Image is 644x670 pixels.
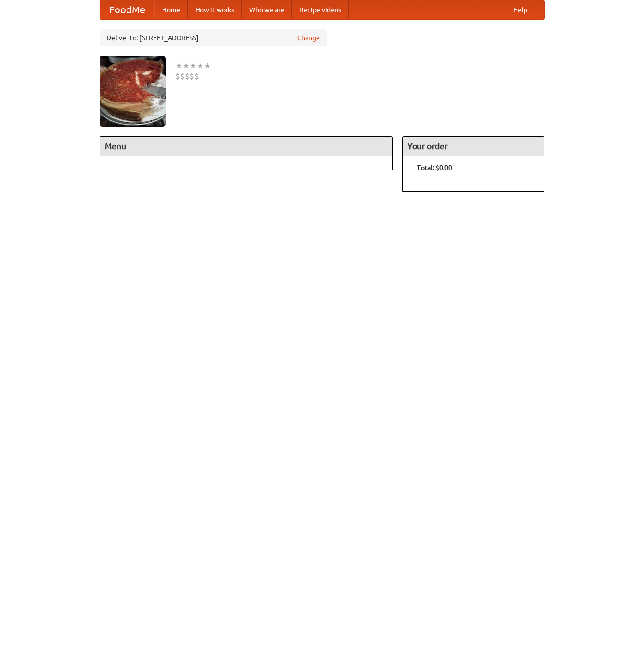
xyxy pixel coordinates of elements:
li: ★ [175,61,182,71]
a: Who we are [242,0,292,19]
div: Deliver to: [STREET_ADDRESS] [100,29,327,46]
li: ★ [190,61,197,71]
li: $ [194,71,199,81]
a: Home [154,0,188,19]
a: How it works [188,0,242,19]
a: Help [506,0,535,19]
li: $ [185,71,190,81]
a: Change [297,33,320,43]
li: ★ [182,61,190,71]
h4: Menu [100,137,393,156]
b: Total: $0.00 [417,164,452,171]
li: $ [190,71,194,81]
li: $ [180,71,185,81]
li: ★ [197,61,204,71]
a: FoodMe [100,0,154,19]
img: angular.jpg [100,56,166,127]
li: ★ [204,61,211,71]
h4: Your order [403,137,544,156]
a: Recipe videos [292,0,349,19]
li: $ [175,71,180,81]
